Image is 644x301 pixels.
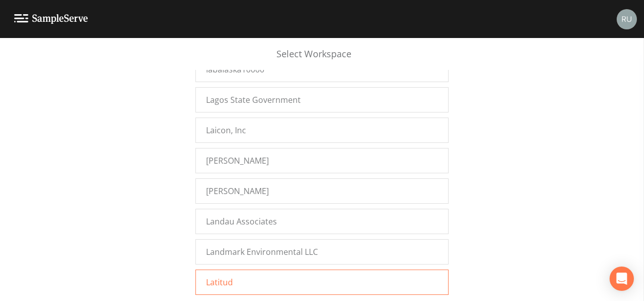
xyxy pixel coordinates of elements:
[206,185,269,197] span: [PERSON_NAME]
[195,87,449,112] a: Lagos State Government
[195,178,449,204] a: [PERSON_NAME]
[195,118,449,143] a: Laicon, Inc
[195,148,449,173] a: [PERSON_NAME]
[195,270,449,295] a: Latitud
[195,209,449,234] a: Landau Associates
[195,47,449,70] div: Select Workspace
[206,124,246,136] span: Laicon, Inc
[206,155,269,167] span: [PERSON_NAME]
[206,94,301,106] span: Lagos State Government
[610,267,634,291] div: Open Intercom Messenger
[206,215,277,228] span: Landau Associates
[195,239,449,265] a: Landmark Environmental LLC
[206,276,233,288] span: Latitud
[617,9,637,29] img: a5c06d64ce99e847b6841ccd0307af82
[206,246,318,258] span: Landmark Environmental LLC
[14,14,88,24] img: logo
